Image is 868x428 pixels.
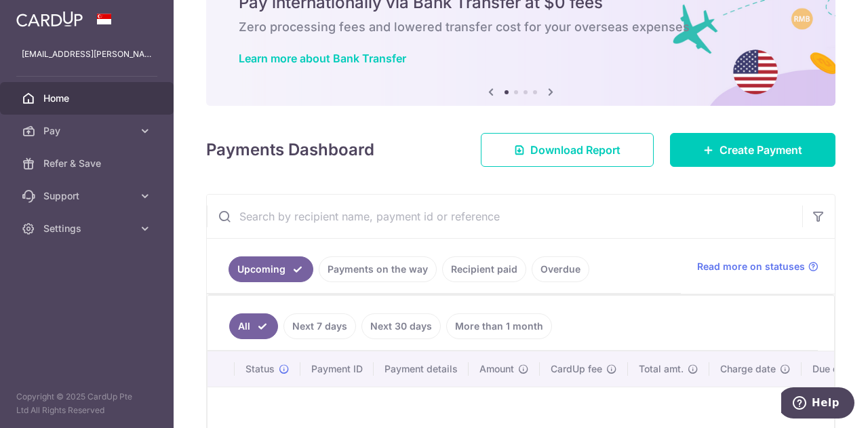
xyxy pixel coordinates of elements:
a: Read more on statuses [697,260,818,273]
a: Next 7 days [283,313,356,339]
span: Amount [479,362,514,376]
p: [EMAIL_ADDRESS][PERSON_NAME][DOMAIN_NAME] [22,47,152,61]
img: CardUp [16,11,83,27]
span: Status [245,362,275,376]
a: Recipient paid [442,256,526,282]
span: Total amt. [639,362,684,376]
span: Due date [812,362,853,376]
span: Home [43,92,133,105]
input: Search by recipient name, payment id or reference [207,195,802,238]
h6: Zero processing fees and lowered transfer cost for your overseas expenses [239,19,803,35]
iframe: Opens a widget where you can find more information [781,387,854,421]
th: Payment ID [300,351,374,387]
a: Create Payment [670,133,835,167]
a: Download Report [481,133,654,167]
span: Pay [43,124,133,138]
span: Support [43,189,133,203]
a: Overdue [532,256,589,282]
h4: Payments Dashboard [206,138,374,162]
span: Download Report [530,142,620,158]
a: More than 1 month [446,313,552,339]
span: CardUp fee [551,362,602,376]
span: Read more on statuses [697,260,805,273]
a: Payments on the way [319,256,437,282]
a: All [229,313,278,339]
a: Learn more about Bank Transfer [239,52,406,65]
span: Charge date [720,362,776,376]
span: Create Payment [719,142,802,158]
th: Payment details [374,351,469,387]
span: Refer & Save [43,157,133,170]
span: Settings [43,222,133,235]
a: Next 30 days [361,313,441,339]
a: Upcoming [229,256,313,282]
